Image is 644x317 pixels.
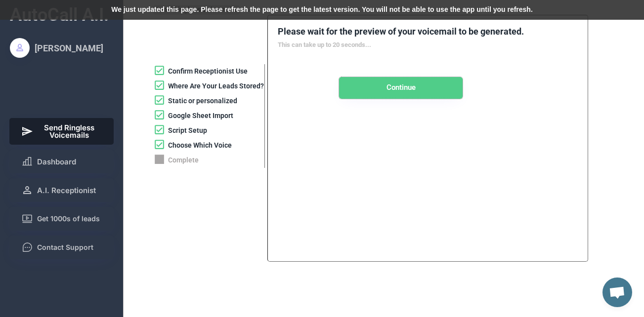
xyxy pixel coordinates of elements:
[9,178,114,202] button: A.I. Receptionist
[278,41,371,48] font: This can take up to 20 seconds...
[37,215,100,222] span: Get 1000s of leads
[339,77,463,99] button: Continue
[168,81,264,91] div: Where Are Your Leads Stored?
[168,141,232,151] div: Choose Which Voice
[168,96,237,106] div: Static or personalized
[37,187,96,194] span: A.I. Receptionist
[602,277,632,307] div: Open chat
[37,124,102,139] span: Send Ringless Voicemails
[278,26,524,37] font: Please wait for the preview of your voicemail to be generated.
[37,158,76,165] span: Dashboard
[168,156,199,165] div: Complete
[9,118,114,145] button: Send Ringless Voicemails
[168,67,248,77] div: Confirm Receptionist Use
[35,42,103,54] div: [PERSON_NAME]
[9,150,114,173] button: Dashboard
[168,126,207,136] div: Script Setup
[37,244,93,251] span: Contact Support
[9,236,114,259] button: Contact Support
[9,207,114,231] button: Get 1000s of leads
[168,111,233,121] div: Google Sheet Import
